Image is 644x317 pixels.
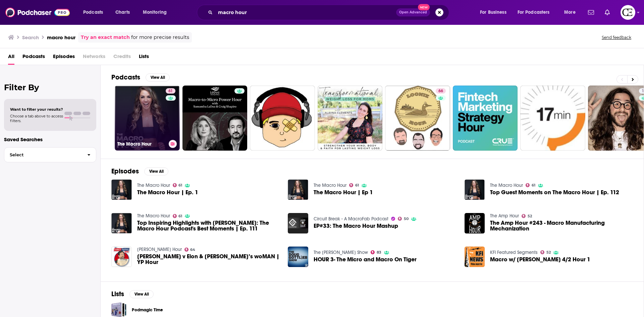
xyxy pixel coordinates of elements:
button: open menu [138,7,175,18]
a: 61 [526,183,535,187]
a: Top Inspiring Highlights with Nikkiey Stott: The Macro Hour Podcast's Best Moments | Ep. 111 [137,220,280,231]
a: Trump v Elon & Macron’s woMAN | YP Hour [137,254,280,265]
a: ListsView All [111,290,154,298]
span: New [418,4,430,10]
button: Send feedback [600,35,633,40]
input: Search podcasts, credits, & more... [215,7,396,18]
span: Logged in as cozyearthaudio [621,5,635,20]
p: Saved Searches [4,136,96,143]
span: 52 [528,215,532,218]
span: Want to filter your results? [10,107,63,112]
a: The Macro Hour [137,213,170,219]
a: The Macro Hour | Ep 1 [314,190,373,195]
a: 61The Macro Hour [115,86,180,151]
a: The Amp Hour [490,213,519,219]
span: Podcasts [83,8,103,17]
span: [PERSON_NAME] v Elon & [PERSON_NAME]’s woMAN | YP Hour [137,254,280,265]
a: 52 [540,250,551,254]
button: open menu [559,7,584,18]
a: Charts [111,7,134,18]
a: 61 [349,183,359,187]
a: EpisodesView All [111,167,168,175]
img: EP#33: The Macro Hour Mashup [288,213,308,233]
span: Monitoring [143,8,167,17]
a: EP#33: The Macro Hour Mashup [314,223,398,229]
img: The Amp Hour #243 - Macro Manufacturing Mechanization [465,213,485,233]
span: 83 [377,251,381,254]
span: Charts [115,8,130,17]
img: The Macro Hour | Ep 1 [288,179,308,200]
a: Podmagic Time [132,306,163,314]
a: 83 [371,250,381,254]
a: 64 [184,248,196,252]
img: Macro w/ Jason Middleton 4/2 Hour 1 [465,247,485,267]
span: Macro w/ [PERSON_NAME] 4/2 Hour 1 [490,257,590,262]
span: Choose a tab above to access filters. [10,114,63,123]
span: Episodes [53,51,75,65]
span: HOUR 3- The Micro and Macro On Tiger [314,257,417,262]
div: Search podcasts, credits, & more... [203,5,455,20]
span: Top Inspiring Highlights with [PERSON_NAME]: The Macro Hour Podcast's Best Moments | Ep. 111 [137,220,280,231]
a: The Macro Hour [314,182,346,188]
button: open menu [513,7,559,18]
span: 64 [190,248,195,251]
button: open menu [475,7,515,18]
img: Top Guest Moments on The Macro Hour | Ep. 112 [465,179,485,200]
a: The Macro Hour [490,182,523,188]
button: View All [146,73,170,82]
span: More [564,8,576,17]
a: The Macro Hour | Ep. 1 [137,190,198,195]
a: Show notifications dropdown [602,7,612,18]
a: PodcastsView All [111,73,170,82]
a: KFI Featured Segments [490,250,538,255]
img: Top Inspiring Highlights with Nikkiey Stott: The Macro Hour Podcast's Best Moments | Ep. 111 [111,213,132,233]
span: 50 [404,217,409,220]
span: Podcasts [22,51,45,65]
a: 61 [166,88,175,94]
img: Trump v Elon & Macron’s woMAN | YP Hour [111,247,132,267]
a: Top Guest Moments on The Macro Hour | Ep. 112 [490,190,619,195]
button: Open AdvancedNew [396,8,430,16]
a: 66 [436,88,446,94]
a: Macro w/ Jason Middleton 4/2 Hour 1 [490,257,590,262]
img: HOUR 3- The Micro and Macro On Tiger [288,247,308,267]
h2: Podcasts [111,73,140,82]
a: All [8,51,14,65]
span: 61 [178,184,182,187]
button: open menu [78,7,112,18]
span: 52 [546,251,551,254]
span: Credits [113,51,131,65]
span: Lists [139,51,149,65]
span: Open Advanced [399,11,427,14]
span: Networks [83,51,105,65]
span: Select [4,153,82,157]
a: Circuit Break - A MacroFab Podcast [314,216,388,222]
img: Podchaser - Follow, Share and Rate Podcasts [5,6,70,19]
a: The Macro Hour [137,182,170,188]
a: 61 [173,183,182,187]
a: The Macro Hour | Ep. 1 [111,179,132,200]
button: View All [129,290,154,298]
h2: Filter By [4,83,96,92]
button: View All [144,167,168,175]
a: 66 [385,86,450,151]
a: Show notifications dropdown [585,7,597,18]
h2: Episodes [111,167,139,175]
span: 66 [438,88,443,95]
a: The Dan Patrick Show [314,250,368,255]
h3: macro hour [47,34,75,41]
a: Yannis Pappas Hour [137,247,182,252]
a: Try an exact match [81,34,130,41]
